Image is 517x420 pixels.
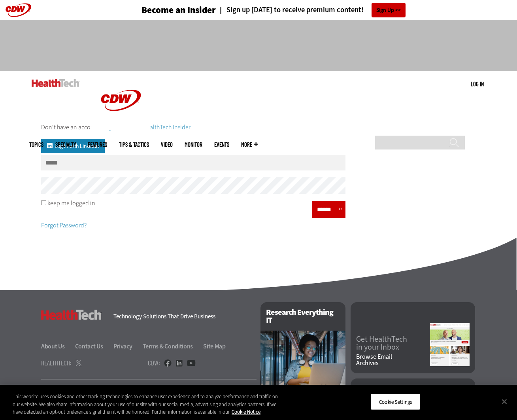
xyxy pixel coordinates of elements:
[113,342,142,350] a: Privacy
[75,342,112,350] a: Contact Us
[216,6,364,14] a: Sign up [DATE] to receive premium content!
[88,142,107,148] a: Features
[161,142,173,148] a: Video
[91,123,151,132] a: CDW
[371,394,420,410] button: Cookie Settings
[113,314,251,320] h4: Technology Solutions That Drive Business
[41,310,102,320] h3: HealthTech
[185,142,202,148] a: MonITor
[148,359,160,366] h4: CDW:
[32,79,79,87] img: Home
[356,335,430,351] a: Get HealthTechin your Inbox
[142,6,216,15] h3: Become an Insider
[41,359,72,366] h4: HealthTech:
[41,342,74,350] a: About Us
[232,409,260,415] a: More information about your privacy
[112,6,216,15] a: Become an Insider
[29,142,43,148] span: Topics
[214,142,229,148] a: Events
[471,80,484,88] div: User menu
[372,3,406,17] a: Sign Up
[203,342,226,350] a: Site Map
[430,323,470,366] img: newsletter screenshot
[13,393,284,416] div: This website uses cookies and other tracking technologies to enhance user experience and to analy...
[356,354,430,366] a: Browse EmailArchives
[91,71,151,130] img: Home
[41,221,87,229] a: Forgot Password?
[496,393,513,410] button: Close
[143,342,202,350] a: Terms & Conditions
[260,302,345,331] h2: Research Everything IT
[55,142,76,148] span: Specialty
[119,142,149,148] a: Tips & Tactics
[115,28,402,63] iframe: advertisement
[471,80,484,87] a: Log in
[241,142,258,148] span: More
